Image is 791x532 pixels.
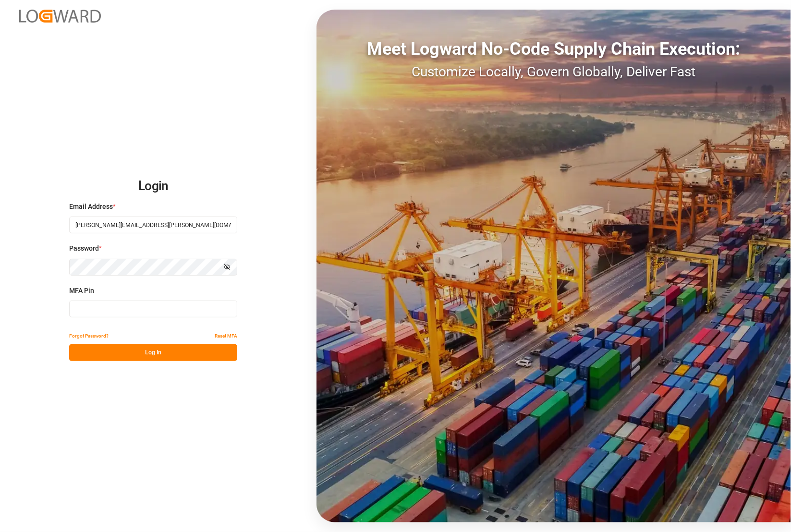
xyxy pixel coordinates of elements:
span: Password [69,243,99,254]
button: Reset MFA [215,327,237,344]
div: Customize Locally, Govern Globally, Deliver Fast [316,62,791,82]
h2: Login [69,171,237,202]
div: Meet Logward No-Code Supply Chain Execution: [316,36,791,62]
input: Enter your email [69,217,237,233]
span: MFA Pin [69,286,94,296]
img: Logward_new_orange.png [19,10,101,23]
button: Log In [69,344,237,361]
button: Forgot Password? [69,327,109,344]
span: Email Address [69,202,113,212]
